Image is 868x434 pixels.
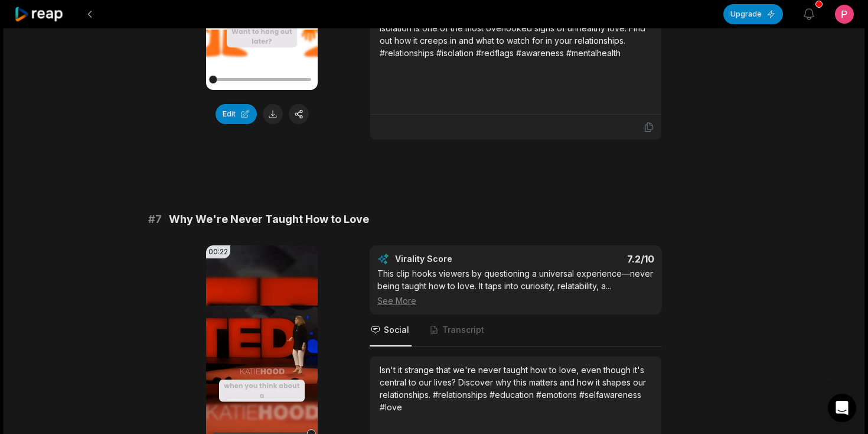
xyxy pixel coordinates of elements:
div: See More [377,294,654,307]
span: # 7 [148,211,162,228]
span: Social [384,324,409,336]
div: Virality Score [395,253,522,265]
div: Isolation is one of the most overlooked signs of unhealthy love. Find out how it creeps in and wh... [380,22,652,59]
div: Isn't it strange that we're never taught how to love, even though it's central to our lives? Disc... [380,364,652,413]
div: Open Intercom Messenger [828,394,856,422]
div: 7.2 /10 [528,253,655,265]
span: Why We're Never Taught How to Love [169,211,369,228]
button: Edit [216,104,257,124]
span: Transcript [442,324,484,336]
button: Upgrade [723,4,783,24]
div: This clip hooks viewers by questioning a universal experience—never being taught how to love. It ... [377,267,654,307]
nav: Tabs [370,315,662,346]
